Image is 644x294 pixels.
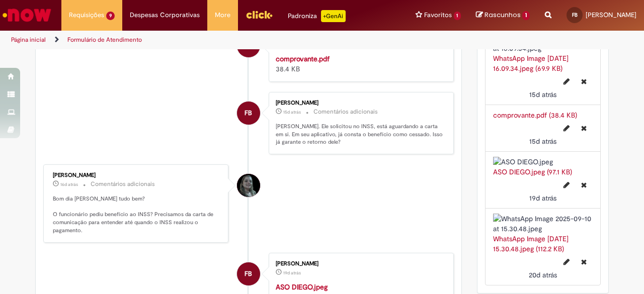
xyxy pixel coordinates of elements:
[60,181,78,187] span: 16d atrás
[575,73,593,89] button: Excluir WhatsApp Image 2025-09-15 at 16.09.34.jpeg
[424,10,452,20] span: Favoritos
[106,12,115,20] span: 9
[288,10,346,22] div: Padroniza
[586,11,636,19] span: [PERSON_NAME]
[493,157,593,167] img: ASO DIEGO.jpeg
[493,54,569,73] a: WhatsApp Image [DATE] 16.09.34.jpeg (69.9 KB)
[485,10,521,20] span: Rascunhos
[575,120,593,136] button: Excluir comprovante.pdf
[246,7,273,22] img: click_logo_yellow_360x200.png
[276,123,443,146] p: [PERSON_NAME]. Ele solicitou no INSS, está aguardando a carta em si. Em seu aplicativo, já consta...
[321,10,346,22] p: +GenAi
[454,12,461,20] span: 1
[1,5,53,25] img: ServiceNow
[237,174,260,197] div: Raquel Zago
[53,195,220,235] p: Bom dia [PERSON_NAME] tudo bem? O funcionário pediu benefício ao INSS? Precisamos da carta de com...
[8,31,422,49] ul: Trilhas de página
[313,108,378,116] small: Comentários adicionais
[283,270,301,276] time: 12/09/2025 09:04:09
[493,234,569,253] a: WhatsApp Image [DATE] 15.30.48.jpeg (112.2 KB)
[529,270,557,279] time: 10/09/2025 15:31:24
[575,177,593,193] button: Excluir ASO DIEGO.jpeg
[283,109,301,115] time: 15/09/2025 16:38:41
[276,54,330,63] a: comprovante.pdf
[529,90,556,99] span: 15d atrás
[276,54,443,74] div: 38.4 KB
[245,262,252,286] span: FB
[529,90,556,99] time: 15/09/2025 16:39:43
[130,10,200,20] span: Despesas Corporativas
[283,109,301,115] span: 15d atrás
[493,167,572,176] a: ASO DIEGO.jpeg (97.1 KB)
[493,111,577,120] a: comprovante.pdf (38.4 KB)
[276,282,328,291] a: ASO DIEGO.jpeg
[53,172,220,178] div: [PERSON_NAME]
[245,101,252,125] span: FB
[529,137,556,146] span: 15d atrás
[11,36,46,44] a: Página inicial
[276,100,443,106] div: [PERSON_NAME]
[572,12,578,18] span: FB
[575,254,593,270] button: Excluir WhatsApp Image 2025-09-10 at 15.30.48.jpeg
[237,102,260,125] div: Fernanda Caroline Brito
[215,10,230,20] span: More
[529,270,557,279] span: 20d atrás
[529,193,556,203] span: 19d atrás
[237,262,260,285] div: Fernanda Caroline Brito
[476,11,530,20] a: Rascunhos
[529,193,556,203] time: 12/09/2025 09:04:09
[69,10,104,20] span: Requisições
[60,181,78,187] time: 15/09/2025 09:47:13
[557,73,576,89] button: Editar nome de arquivo WhatsApp Image 2025-09-15 at 16.09.34.jpeg
[276,261,443,267] div: [PERSON_NAME]
[557,177,576,193] button: Editar nome de arquivo ASO DIEGO.jpeg
[522,11,530,20] span: 1
[67,36,142,44] a: Formulário de Atendimento
[557,254,576,270] button: Editar nome de arquivo WhatsApp Image 2025-09-10 at 15.30.48.jpeg
[529,137,556,146] time: 15/09/2025 16:38:50
[283,270,301,276] span: 19d atrás
[493,214,593,234] img: WhatsApp Image 2025-09-10 at 15.30.48.jpeg
[91,180,155,188] small: Comentários adicionais
[557,120,576,136] button: Editar nome de arquivo comprovante.pdf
